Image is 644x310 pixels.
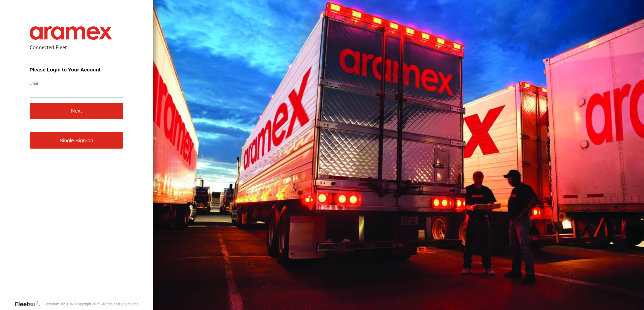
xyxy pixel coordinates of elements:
[30,44,124,51] h2: Connected Fleet
[30,26,112,40] img: Aramex
[30,103,124,119] button: Next
[71,302,138,306] div: © Copyright 2025 -
[30,132,124,149] a: Single Sign-on
[30,67,124,72] h3: Please Login to Your Account
[14,301,45,307] a: Visit our Website
[102,302,138,306] a: Terms and Conditions
[45,302,71,306] div: Version: 305.01
[30,81,124,86] label: Email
